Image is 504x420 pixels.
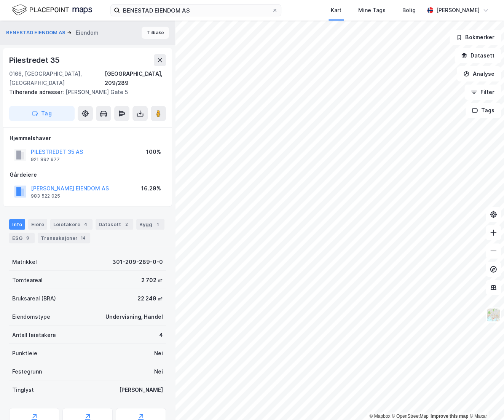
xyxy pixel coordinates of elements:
[105,69,166,88] div: [GEOGRAPHIC_DATA], 209/289
[466,103,501,118] button: Tags
[105,312,163,321] div: Undervisning, Handel
[31,193,60,199] div: 983 522 025
[76,28,99,37] div: Eiendom
[112,257,163,267] div: 301-209-289-0-0
[31,157,60,163] div: 921 892 977
[10,134,166,143] div: Hjemmelshaver
[431,414,468,419] a: Improve this map
[457,66,501,81] button: Analyse
[119,385,163,394] div: [PERSON_NAME]
[96,219,133,230] div: Datasett
[436,6,480,15] div: [PERSON_NAME]
[12,3,92,17] img: logo.f888ab2527a4732fd821a326f86c7f29.svg
[9,54,61,66] div: Pilestredet 35
[123,220,130,228] div: 2
[9,219,25,230] div: Info
[486,308,501,322] img: Z
[12,385,34,394] div: Tinglyst
[9,106,75,121] button: Tag
[331,6,341,15] div: Kart
[9,233,35,243] div: ESG
[137,294,163,303] div: 22 249 ㎡
[50,219,93,230] div: Leietakere
[28,219,47,230] div: Eiere
[9,69,105,88] div: 0166, [GEOGRAPHIC_DATA], [GEOGRAPHIC_DATA]
[142,27,169,39] button: Tilbake
[146,147,161,157] div: 100%
[24,234,32,242] div: 9
[402,6,416,15] div: Bolig
[369,414,390,419] a: Mapbox
[12,367,42,376] div: Festegrunn
[12,331,56,340] div: Antall leietakere
[154,220,161,228] div: 1
[466,383,504,420] iframe: Chat Widget
[12,312,50,321] div: Eiendomstype
[82,220,89,228] div: 4
[10,170,166,179] div: Gårdeiere
[12,257,37,267] div: Matrikkel
[141,184,161,193] div: 16.29%
[455,48,501,63] button: Datasett
[12,276,43,285] div: Tomteareal
[136,219,164,230] div: Bygg
[358,6,386,15] div: Mine Tags
[38,233,90,243] div: Transaksjoner
[450,30,501,45] button: Bokmerker
[141,276,163,285] div: 2 702 ㎡
[154,367,163,376] div: Nei
[9,89,65,95] span: Tilhørende adresser:
[6,29,67,37] button: BENESTAD EIENDOM AS
[159,331,163,340] div: 4
[79,234,87,242] div: 14
[9,88,160,97] div: [PERSON_NAME] Gate 5
[12,349,37,358] div: Punktleie
[120,5,272,16] input: Søk på adresse, matrikkel, gårdeiere, leietakere eller personer
[464,85,501,100] button: Filter
[392,414,429,419] a: OpenStreetMap
[12,294,56,303] div: Bruksareal (BRA)
[154,349,163,358] div: Nei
